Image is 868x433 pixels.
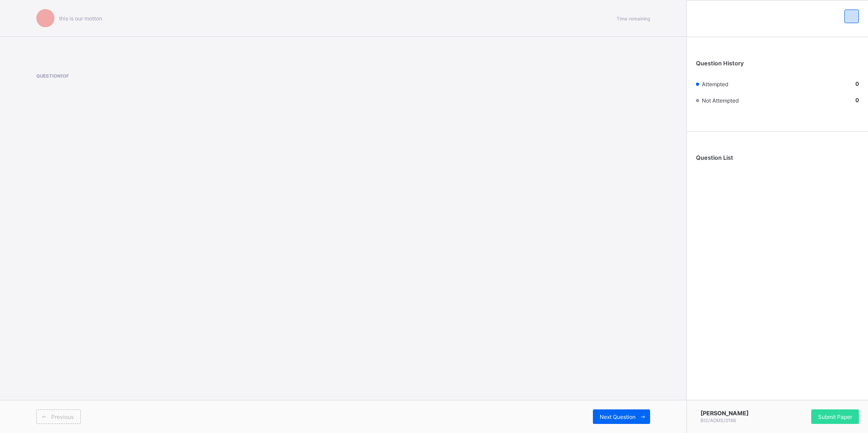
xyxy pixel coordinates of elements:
span: Previous [51,413,74,420]
b: 0 [855,80,859,87]
span: [PERSON_NAME] [700,410,749,417]
span: this is our motton [59,15,102,22]
span: Attempted [702,81,728,88]
span: Not Attempted [702,97,739,104]
b: 0 [855,97,859,103]
span: BIS/ADMS/0166 [700,418,736,423]
span: Question List [696,154,733,161]
span: Question History [696,60,744,67]
span: Next Question [600,413,636,420]
span: Question 1 of [36,73,419,79]
span: Time remaining [616,16,650,21]
span: Submit Paper [818,413,852,420]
